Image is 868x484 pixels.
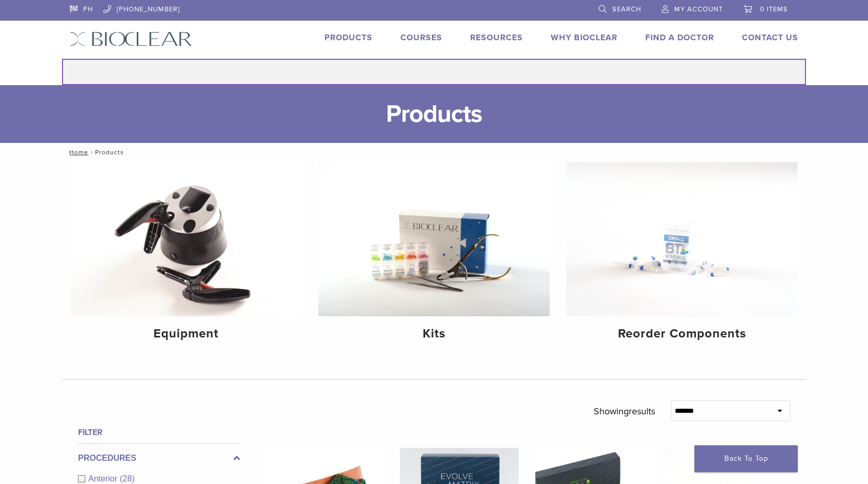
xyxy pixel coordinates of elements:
img: Equipment [70,162,302,316]
img: Reorder Components [566,162,798,316]
a: Equipment [70,162,302,350]
img: Kits [318,162,550,316]
h4: Filter [78,426,240,439]
a: Courses [400,33,442,43]
a: Back To Top [694,445,798,472]
a: Home [66,149,88,156]
img: Bioclear [70,31,192,46]
h4: Kits [327,325,541,343]
a: Contact Us [742,33,798,43]
a: Resources [470,33,523,43]
p: Showing results [594,400,655,422]
a: Find A Doctor [645,33,714,43]
a: Reorder Components [566,162,798,350]
h4: Reorder Components [575,325,789,343]
span: (28) [120,474,134,483]
span: / [88,150,95,155]
nav: Products [62,143,806,162]
h4: Equipment [79,325,293,343]
span: My Account [674,5,723,13]
span: Anterior [88,474,120,483]
a: Kits [318,162,550,350]
a: Why Bioclear [551,33,617,43]
span: Search [612,5,641,13]
label: Procedures [78,452,240,464]
span: 0 items [760,5,788,13]
a: Products [324,33,373,43]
